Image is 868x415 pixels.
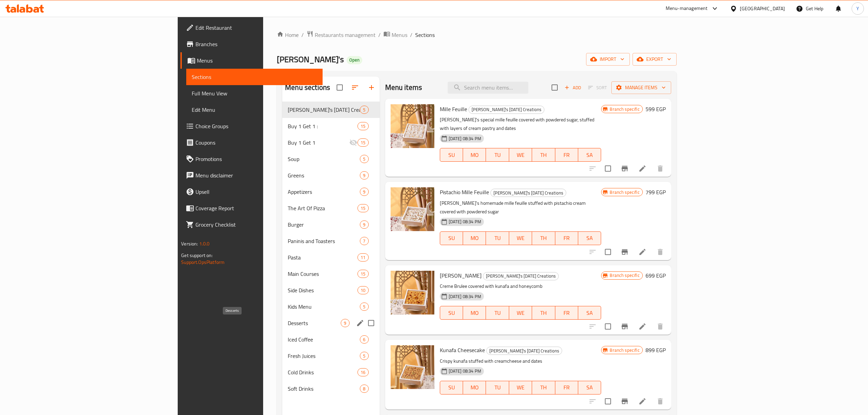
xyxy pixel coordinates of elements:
[360,172,368,179] span: 9
[586,53,630,66] button: import
[611,81,671,94] button: Manage items
[288,106,360,114] div: Ted's Ramadan Creations
[357,138,368,147] div: items
[282,266,379,282] div: Main Courses15
[555,231,578,245] button: FR
[195,171,317,179] span: Menu disclaimer
[360,336,368,343] span: 6
[288,188,360,196] div: Appetizers
[288,303,360,311] div: Kids Menu
[358,254,368,261] span: 11
[512,150,529,160] span: WE
[288,352,360,360] span: Fresh Juices
[360,335,368,344] div: items
[360,188,368,196] div: items
[581,233,598,243] span: SA
[535,308,552,318] span: TH
[180,167,323,184] a: Menu disclaimer
[282,380,379,397] div: Soft Drinks8
[288,335,360,344] span: Iced Coffee
[282,233,379,249] div: Paninis and Toasters7
[558,383,575,392] span: FR
[440,381,463,394] button: SU
[558,308,575,318] span: FR
[195,155,317,163] span: Promotions
[391,345,434,389] img: Kunafa Cheesecake
[535,383,552,392] span: TH
[355,318,365,328] button: edit
[288,253,357,262] span: Pasta
[555,306,578,320] button: FR
[489,150,506,160] span: TU
[181,239,198,248] span: Version:
[282,102,379,118] div: [PERSON_NAME]'s [DATE] Creations5
[360,106,368,114] div: items
[180,36,323,52] a: Branches
[288,122,357,130] div: Buy 1 Get 1 :
[195,122,317,130] span: Choice Groups
[638,397,647,405] a: Edit menu item
[357,253,368,262] div: items
[532,381,555,394] button: TH
[443,233,460,243] span: SU
[489,383,506,392] span: TU
[509,148,532,162] button: WE
[616,244,633,260] button: Branch-specific-item
[282,134,379,151] div: Buy 1 Get 115
[181,251,213,260] span: Get support on:
[562,82,584,93] span: Add item
[440,199,601,216] p: [PERSON_NAME]'s homemade mille feuille stuffed with pistachio cream covered with powdered sugar
[564,84,582,92] span: Add
[466,308,483,318] span: MO
[469,106,544,113] span: [PERSON_NAME]'s [DATE] Creations
[347,57,362,63] span: Open
[446,368,484,374] span: [DATE] 08:34 PM
[282,249,379,266] div: Pasta11
[195,138,317,147] span: Coupons
[358,287,368,294] span: 10
[581,150,598,160] span: SA
[532,231,555,245] button: TH
[646,271,666,280] h6: 699 EGP
[358,205,368,212] span: 15
[652,318,668,335] button: delete
[446,293,484,300] span: [DATE] 08:34 PM
[652,393,668,410] button: delete
[363,79,380,96] button: Add section
[532,148,555,162] button: TH
[288,368,357,376] span: Cold Drinks
[666,4,708,13] div: Menu-management
[652,244,668,260] button: delete
[307,30,376,39] a: Restaurants management
[341,319,349,327] div: items
[360,385,368,393] div: items
[607,347,642,353] span: Branch specific
[347,56,362,64] div: Open
[410,31,412,39] li: /
[616,160,633,177] button: Branch-specific-item
[592,55,624,64] span: import
[288,171,360,179] div: Greens
[180,184,323,200] a: Upsell
[378,31,381,39] li: /
[282,315,379,331] div: Desserts9edit
[392,31,407,39] span: Menus
[616,393,633,410] button: Branch-specific-item
[440,282,601,291] p: Creme Brulee covered with kunafa and honeycomb
[633,53,677,66] button: export
[288,319,341,327] span: Desserts
[360,155,368,163] div: items
[360,189,368,195] span: 9
[486,381,509,394] button: TU
[357,286,368,294] div: items
[469,106,544,114] div: Ted's Ramadan Creations
[740,5,785,12] div: [GEOGRAPHIC_DATA]
[186,102,323,118] a: Edit Menu
[360,237,368,245] div: items
[486,347,562,355] div: Ted's Ramadan Creations
[443,150,460,160] span: SU
[357,368,368,376] div: items
[638,164,647,173] a: Edit menu item
[856,5,859,12] span: Y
